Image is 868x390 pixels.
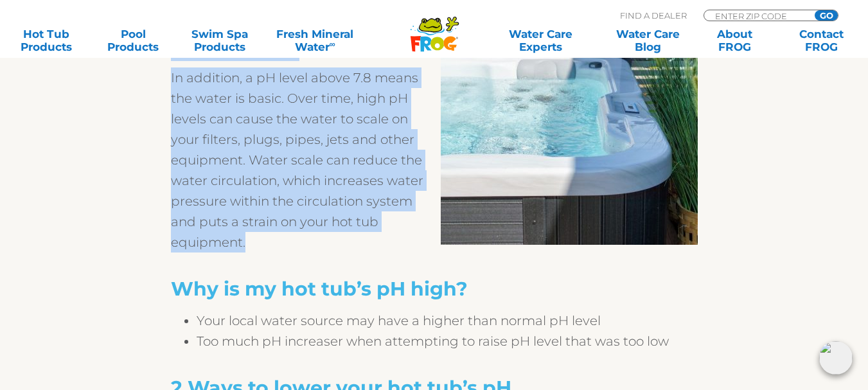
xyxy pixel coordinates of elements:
a: Water CareExperts [486,28,595,53]
li: Your local water source may have a higher than normal pH level [197,310,698,331]
a: AboutFROG [701,28,768,53]
input: GO [815,10,838,21]
a: Hot TubProducts [13,28,80,53]
img: openIcon [819,341,853,375]
sup: ∞ [330,39,335,49]
input: Zip Code Form [714,10,801,21]
p: In addition, a pH level above 7.8 means the water is basic. Over time, high pH levels can cause t... [171,67,434,253]
a: ContactFROG [788,28,855,53]
strong: Why is my hot tub’s pH high? [171,277,468,301]
a: Water CareBlog [614,28,682,53]
a: Swim SpaProducts [186,28,254,53]
p: Find A Dealer [620,10,687,21]
a: PoolProducts [100,28,167,53]
a: Fresh MineralWater∞ [273,28,357,53]
li: Too much pH increaser when attempting to raise pH level that was too low [197,331,698,351]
